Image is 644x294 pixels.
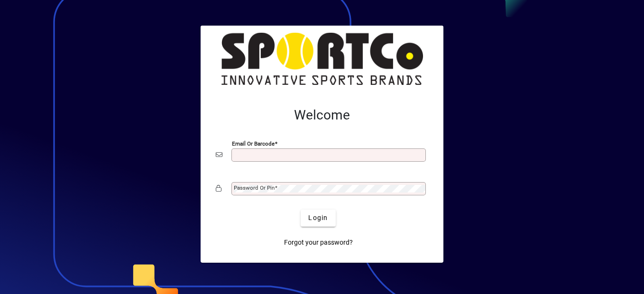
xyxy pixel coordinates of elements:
a: Forgot your password? [280,234,357,251]
span: Forgot your password? [284,238,353,248]
mat-label: Email or Barcode [232,140,275,147]
h2: Welcome [216,107,428,123]
mat-label: Password or Pin [234,184,275,191]
button: Login [301,210,335,227]
span: Login [308,213,328,223]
